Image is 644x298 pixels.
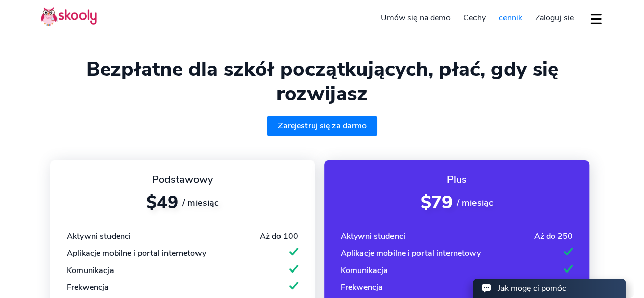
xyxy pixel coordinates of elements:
span: cennik [499,12,522,23]
div: Aktywni studenci [67,231,131,242]
span: / miesiąc [182,197,219,209]
div: Plus [341,173,572,186]
span: Zaloguj sie [535,12,574,23]
div: Frekwencja [67,282,109,293]
span: / miesiąc [456,197,493,209]
a: Umów się na demo [374,10,457,26]
span: $79 [420,191,452,214]
h1: Bezpłatne dla szkół początkujących, płać, gdy się rozwijasz [41,57,603,106]
a: Zarejestruj się za darmo [267,116,378,136]
button: dropdown menu [589,7,603,31]
span: $49 [146,191,178,214]
div: Aplikacje mobilne i portal internetowy [67,248,206,259]
a: Cechy [457,10,492,26]
img: Skooly [41,7,97,26]
div: Komunikacja [67,265,114,276]
a: Zaloguj sie [528,10,580,26]
a: cennik [492,10,529,26]
div: Podstawowy [67,173,298,186]
div: Aż do 100 [260,231,298,242]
